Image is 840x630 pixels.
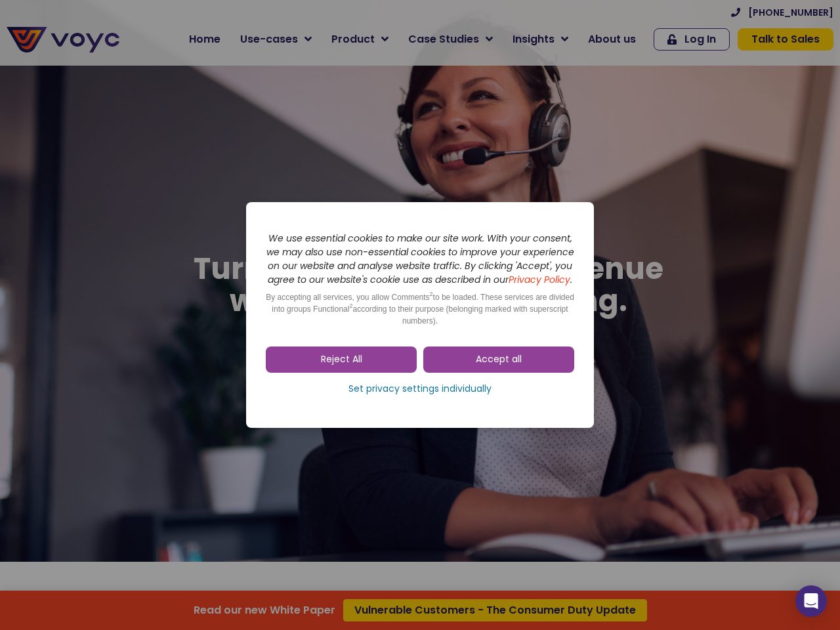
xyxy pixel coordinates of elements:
[430,291,433,297] sup: 2
[423,346,574,373] a: Accept all
[509,273,570,286] a: Privacy Policy
[266,346,417,373] a: Reject All
[348,383,492,396] span: Set privacy settings individually
[795,585,827,617] div: Open Intercom Messenger
[321,353,362,366] span: Reject All
[266,293,574,325] span: By accepting all services, you allow Comments to be loaded. These services are divided into group...
[266,379,574,399] a: Set privacy settings individually
[266,232,574,286] i: We use essential cookies to make our site work. With your consent, we may also use non-essential ...
[476,353,522,366] span: Accept all
[349,303,352,309] sup: 2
